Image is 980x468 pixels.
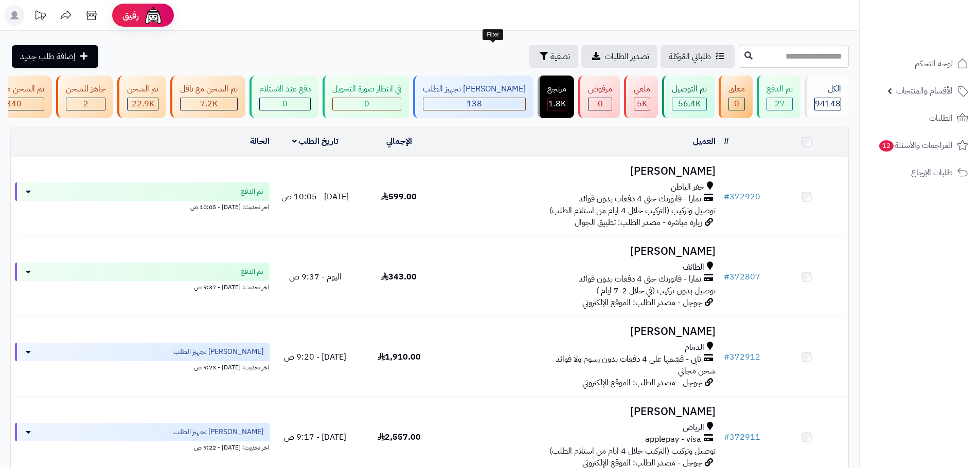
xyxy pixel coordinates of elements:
a: ملغي 5K [622,76,660,118]
div: مرتجع [547,83,566,95]
span: 138 [467,98,482,110]
span: 599.00 [381,191,417,203]
div: 22903 [128,98,158,110]
a: تم الشحن 22.9K [115,76,168,118]
div: اخر تحديث: [DATE] - 10:05 ص [15,201,270,212]
span: توصيل وتركيب (التركيب خلال 4 ايام من استلام الطلب) [549,204,716,217]
span: 1,910.00 [378,351,421,363]
a: معلق 0 [717,76,755,118]
div: تم الشحن [127,83,158,95]
div: 0 [729,98,744,110]
span: اليوم - 9:37 ص [289,271,342,283]
div: 1804 [548,98,566,110]
span: 27 [775,98,785,110]
a: تم الشحن مع ناقل 7.2K [168,76,247,118]
span: 94148 [815,98,841,110]
a: جاهز للشحن 2 [54,76,115,118]
span: # [724,431,729,443]
div: 0 [260,98,310,110]
span: الدمام [685,342,704,353]
span: 0 [734,98,739,110]
span: الأقسام والمنتجات [896,84,953,98]
span: [DATE] - 9:20 ص [284,351,346,363]
button: تصفية [529,45,578,68]
a: الحالة [250,135,270,147]
div: اخر تحديث: [DATE] - 9:37 ص [15,281,270,292]
span: applepay - visa [645,434,701,445]
span: 0 [364,98,369,110]
a: دفع عند الاستلام 0 [247,76,320,118]
div: ملغي [634,83,650,95]
span: 0 [282,98,288,110]
div: 56439 [672,98,706,110]
span: زيارة مباشرة - مصدر الطلب: تطبيق الجوال [575,216,702,229]
span: [PERSON_NAME] تجهيز الطلب [173,427,263,437]
span: [PERSON_NAME] تجهيز الطلب [173,347,263,357]
div: جاهز للشحن [66,83,105,95]
div: تم التوصيل [672,83,707,95]
a: تم الدفع 27 [755,76,803,118]
a: [PERSON_NAME] تجهيز الطلب 138 [411,76,536,118]
span: 343.00 [381,271,417,283]
span: [DATE] - 9:17 ص [284,431,346,443]
span: 2,557.00 [378,431,421,443]
span: الرياض [683,422,704,434]
span: الطلبات [929,111,953,125]
span: جوجل - مصدر الطلب: الموقع الإلكتروني [582,377,702,389]
a: #372920 [724,191,760,203]
div: 27 [767,98,792,110]
span: تم الدفع [241,267,263,277]
span: [DATE] - 10:05 ص [281,191,349,203]
a: في انتظار صورة التحويل 0 [320,76,411,118]
a: الإجمالي [386,135,412,147]
div: تم الشحن مع ناقل [180,83,238,95]
div: اخر تحديث: [DATE] - 9:22 ص [15,441,270,452]
span: 1.8K [548,98,566,110]
span: 22.9K [132,98,154,110]
a: إضافة طلب جديد [12,45,98,68]
span: تمارا - فاتورتك حتى 4 دفعات بدون فوائد [579,273,701,285]
span: حفر الباطن [671,181,704,193]
a: العميل [693,135,716,147]
img: ai-face.png [143,5,164,26]
a: #372807 [724,271,760,283]
span: الطائف [683,261,704,273]
a: المراجعات والأسئلة12 [866,133,974,158]
span: المراجعات والأسئلة [878,138,953,153]
span: 56.4K [678,98,701,110]
span: طلبات الإرجاع [911,165,953,180]
span: توصيل بدون تركيب (في خلال 2-7 ايام ) [596,285,716,297]
span: # [724,271,729,283]
a: #372911 [724,431,760,443]
a: طلبات الإرجاع [866,160,974,185]
div: مرفوض [588,83,612,95]
a: تحديثات المنصة [27,5,53,28]
h3: [PERSON_NAME] [445,246,716,257]
span: رفيق [122,9,139,22]
span: # [724,351,729,363]
a: # [724,135,729,147]
div: دفع عند الاستلام [259,83,311,95]
span: 2 [83,98,88,110]
span: 7.2K [200,98,218,110]
a: #372912 [724,351,760,363]
a: مرتجع 1.8K [536,76,576,118]
div: 0 [333,98,401,110]
span: تصفية [550,50,570,63]
div: 2 [66,98,105,110]
span: طلباتي المُوكلة [669,50,711,63]
a: مرفوض 0 [576,76,622,118]
span: جوجل - مصدر الطلب: الموقع الإلكتروني [582,296,702,309]
div: 138 [423,98,525,110]
div: اخر تحديث: [DATE] - 9:23 ص [15,361,270,372]
div: في انتظار صورة التحويل [332,83,401,95]
span: لوحة التحكم [915,57,953,71]
span: توصيل وتركيب (التركيب خلال 4 ايام من استلام الطلب) [549,445,716,457]
a: الكل94148 [803,76,851,118]
span: 340 [6,98,22,110]
a: تصدير الطلبات [581,45,657,68]
a: تاريخ الطلب [292,135,339,147]
h3: [PERSON_NAME] [445,165,716,177]
span: إضافة طلب جديد [20,50,76,63]
div: [PERSON_NAME] تجهيز الطلب [423,83,526,95]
